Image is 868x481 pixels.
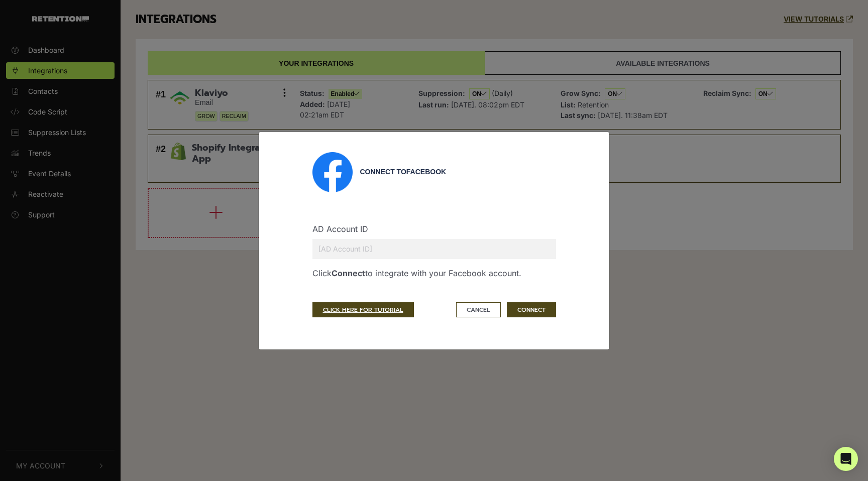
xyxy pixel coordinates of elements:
span: Facebook [406,168,446,176]
label: AD Account ID [312,223,368,235]
input: [AD Account ID] [312,239,556,259]
div: Open Intercom Messenger [834,447,858,471]
img: Facebook [312,152,353,192]
div: Connect to [360,167,556,177]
